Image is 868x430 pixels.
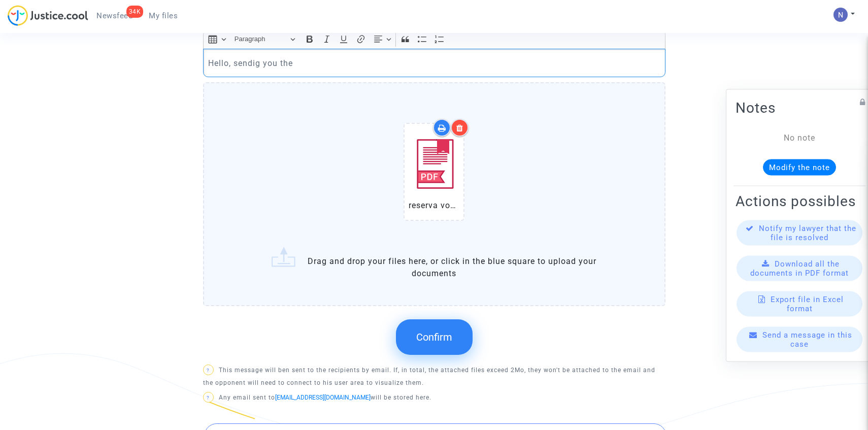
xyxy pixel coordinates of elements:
[207,368,210,373] span: ?
[207,395,210,401] span: ?
[759,223,856,242] span: Notify my lawyer that the file is resolved
[750,259,849,277] span: Download all the documents in PDF format
[736,98,863,116] h2: Notes
[396,319,473,355] button: Confirm
[751,131,848,144] div: No note
[149,11,178,20] span: My files
[203,391,665,404] p: Any email sent to will be stored here.
[275,394,371,401] a: [EMAIL_ADDRESS][DOMAIN_NAME]
[762,330,852,348] span: Send a message in this case
[235,33,287,45] span: Paragraph
[208,57,660,70] p: Hello, sendig you the
[416,331,452,343] span: Confirm
[833,8,848,22] img: ACg8ocLbdXnmRFmzhNqwOPt_sjleXT1r-v--4sGn8-BO7_nRuDcVYw=s96-c
[763,159,836,175] button: Modify the note
[203,49,665,77] div: Rich Text Editor, main
[230,31,300,47] button: Paragraph
[8,5,88,26] img: jc-logo.svg
[141,8,186,23] a: My files
[96,11,132,20] span: Newsfeed
[88,8,141,23] a: 34KNewsfeed
[771,294,844,313] span: Export file in Excel format
[203,29,665,49] div: Editor toolbar
[203,364,665,389] p: This message will ben sent to the recipients by email. If, in total, the attached files exceed 2M...
[126,6,144,18] div: 34K
[736,192,863,210] h2: Actions possibles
